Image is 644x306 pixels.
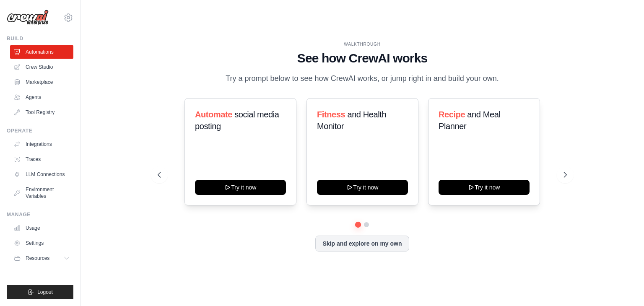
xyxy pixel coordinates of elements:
a: Marketplace [10,75,73,89]
span: Automate [195,110,232,119]
a: Tool Registry [10,106,73,119]
a: Automations [10,45,73,59]
a: Usage [10,221,73,235]
span: Resources [26,255,49,262]
span: social media posting [195,110,279,131]
iframe: Chat Widget [602,266,644,306]
div: WALKTHROUGH [158,41,567,47]
a: LLM Connections [10,168,73,181]
a: Agents [10,91,73,104]
a: Settings [10,236,73,250]
span: Logout [37,289,53,296]
a: Environment Variables [10,183,73,203]
button: Resources [10,252,73,265]
span: and Meal Planner [439,110,500,131]
button: Logout [7,285,73,299]
p: Try a prompt below to see how CrewAI works, or jump right in and build your own. [221,73,503,85]
div: Build [7,35,73,42]
button: Try it now [317,180,408,195]
a: Traces [10,153,73,166]
button: Try it now [439,180,530,195]
div: Manage [7,211,73,218]
button: Skip and explore on my own [315,236,409,252]
img: Logo [7,10,49,26]
h1: See how CrewAI works [158,51,567,66]
span: Recipe [439,110,465,119]
a: Integrations [10,137,73,151]
span: Fitness [317,110,345,119]
button: Try it now [195,180,286,195]
a: Crew Studio [10,60,73,74]
div: Operate [7,127,73,134]
span: and Health Monitor [317,110,386,131]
